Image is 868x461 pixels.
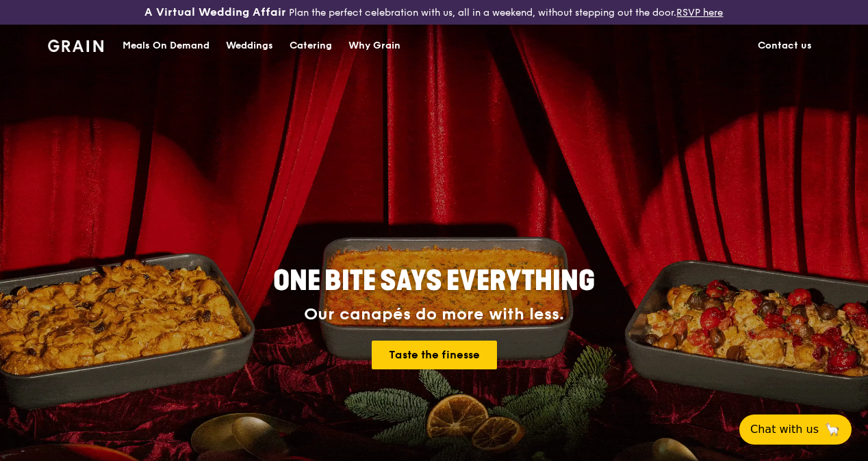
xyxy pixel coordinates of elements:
div: Why Grain [348,25,400,66]
div: Plan the perfect celebration with us, all in a weekend, without stepping out the door. [144,5,723,19]
button: Chat with us🦙 [739,414,852,445]
img: Grain [48,40,103,52]
span: Chat with us [750,421,819,438]
div: Our canapés do more with less. [188,305,680,324]
div: Catering [290,25,332,66]
a: Catering [281,25,340,66]
a: GrainGrain [48,24,103,65]
div: Weddings [226,25,273,66]
h3: A Virtual Wedding Affair [144,5,286,19]
a: Weddings [218,25,281,66]
a: Taste the finesse [372,341,497,369]
span: 🦙 [824,421,841,438]
a: Why Grain [340,25,409,66]
a: RSVP here [676,7,723,18]
a: Contact us [750,25,820,66]
span: ONE BITE SAYS EVERYTHING [273,265,595,298]
div: Meals On Demand [123,25,209,66]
